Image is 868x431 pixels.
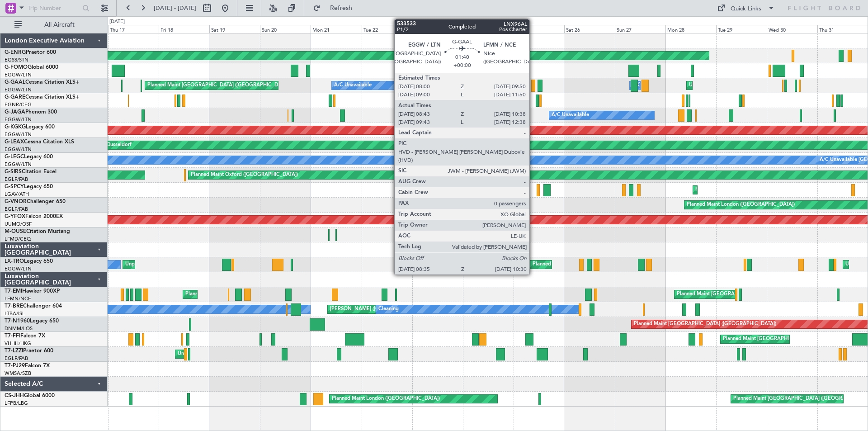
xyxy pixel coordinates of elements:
[334,79,372,92] div: A/C Unavailable
[5,124,55,130] a: G-KGKGLegacy 600
[5,80,79,85] a: G-GAALCessna Citation XLS+
[514,25,564,33] div: Fri 25
[5,131,32,138] a: EGGW/LTN
[5,191,29,198] a: LGAV/ATH
[5,333,45,339] a: T7-FFIFalcon 7X
[665,25,716,33] div: Mon 28
[5,206,28,213] a: EGLF/FAB
[5,295,31,302] a: LFMN/NCE
[209,25,260,33] div: Sat 19
[5,176,28,183] a: EGLF/FAB
[5,325,33,332] a: DNMM/LOS
[5,101,32,108] a: EGNR/CEG
[5,393,24,398] span: CS-JHH
[24,22,95,28] span: All Aircraft
[429,258,467,271] div: A/C Unavailable
[687,198,795,212] div: Planned Maint London ([GEOGRAPHIC_DATA])
[330,303,468,316] div: [PERSON_NAME] ([GEOGRAPHIC_DATA][PERSON_NAME])
[5,259,24,264] span: LX-TRO
[5,146,32,153] a: EGGW/LTN
[5,363,25,369] span: T7-PJ29
[108,25,159,33] div: Thu 17
[109,18,125,26] div: [DATE]
[689,79,838,92] div: Unplanned Maint [GEOGRAPHIC_DATA] ([GEOGRAPHIC_DATA])
[5,310,25,317] a: LTBA/ISL
[5,236,31,242] a: LFMD/CEQ
[5,184,53,189] a: G-SPCYLegacy 650
[677,288,763,301] div: Planned Maint [GEOGRAPHIC_DATA]
[533,258,675,271] div: Planned Maint [GEOGRAPHIC_DATA] ([GEOGRAPHIC_DATA])
[5,265,32,272] a: EGGW/LTN
[5,214,25,219] span: G-YFOX
[5,50,26,55] span: G-ENRG
[5,303,62,309] a: T7-BREChallenger 604
[5,393,55,398] a: CS-JHHGlobal 6000
[5,340,31,347] a: VHHH/HKG
[5,124,26,130] span: G-KGKG
[10,18,98,32] button: All Aircraft
[412,25,463,33] div: Wed 23
[260,25,311,33] div: Sun 20
[5,214,63,219] a: G-YFOXFalcon 2000EX
[5,229,70,234] a: M-OUSECitation Mustang
[28,1,80,15] input: Trip Number
[5,154,24,160] span: G-LEGC
[5,169,57,175] a: G-SIRSCitation Excel
[5,139,24,145] span: G-LEAX
[5,50,56,55] a: G-ENRGPraetor 600
[125,258,191,271] div: Unplanned Maint Dusseldorf
[5,109,57,115] a: G-JAGAPhenom 300
[712,1,779,15] button: Quick Links
[767,25,817,33] div: Wed 30
[5,199,66,204] a: G-VNORChallenger 650
[185,288,237,301] div: Planned Maint Chester
[5,303,23,309] span: T7-BRE
[5,86,32,93] a: EGGW/LTN
[695,183,799,197] div: Planned Maint Athens ([PERSON_NAME] Intl)
[5,109,25,115] span: G-JAGA
[154,4,196,12] span: [DATE] - [DATE]
[191,168,298,182] div: Planned Maint Oxford ([GEOGRAPHIC_DATA])
[322,5,360,11] span: Refresh
[5,57,28,63] a: EGSS/STN
[5,71,32,78] a: EGGW/LTN
[5,65,28,70] span: G-FOMO
[5,363,50,369] a: T7-PJ29Falcon 7X
[5,139,74,145] a: G-LEAXCessna Citation XLS
[731,5,761,14] div: Quick Links
[332,392,440,406] div: Planned Maint London ([GEOGRAPHIC_DATA])
[5,116,32,123] a: EGGW/LTN
[362,25,412,33] div: Tue 22
[5,289,22,294] span: T7-EMI
[309,1,363,15] button: Refresh
[5,95,79,100] a: G-GARECessna Citation XLS+
[5,221,32,227] a: UUMO/OSF
[72,138,132,152] div: Planned Maint Dusseldorf
[5,65,58,70] a: G-FOMOGlobal 6000
[5,80,25,85] span: G-GAAL
[5,318,30,324] span: T7-N1960
[311,25,361,33] div: Mon 21
[5,259,53,264] a: LX-TROLegacy 650
[634,317,776,331] div: Planned Maint [GEOGRAPHIC_DATA] ([GEOGRAPHIC_DATA])
[5,95,25,100] span: G-GARE
[178,347,326,361] div: Unplanned Maint [GEOGRAPHIC_DATA] ([GEOGRAPHIC_DATA])
[5,229,26,234] span: M-OUSE
[5,289,60,294] a: T7-EMIHawker 900XP
[552,109,589,122] div: A/C Unavailable
[5,348,23,354] span: T7-LZZI
[463,25,514,33] div: Thu 24
[378,303,399,316] div: Cleaning
[716,25,767,33] div: Tue 29
[5,161,32,168] a: EGGW/LTN
[159,25,209,33] div: Fri 18
[5,199,27,204] span: G-VNOR
[5,370,31,377] a: WMSA/SZB
[147,79,290,92] div: Planned Maint [GEOGRAPHIC_DATA] ([GEOGRAPHIC_DATA])
[5,400,28,407] a: LFPB/LBG
[5,348,53,354] a: T7-LZZIPraetor 600
[5,169,22,175] span: G-SIRS
[615,25,665,33] div: Sun 27
[564,25,615,33] div: Sat 26
[5,184,24,189] span: G-SPCY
